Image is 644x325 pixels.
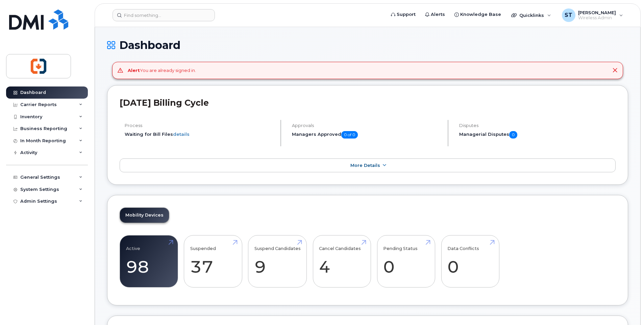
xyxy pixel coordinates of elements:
div: You are already signed in. [128,67,196,74]
a: Suspended 37 [190,239,236,284]
li: Waiting for Bill Files [125,131,275,137]
h1: Dashboard [107,39,628,51]
a: Pending Status 0 [383,239,429,284]
span: 0 [509,131,517,139]
a: Mobility Devices [120,208,169,223]
h5: Managers Approved [292,131,442,139]
h5: Managerial Disputes [459,131,616,139]
h4: Approvals [292,123,442,128]
h4: Process [125,123,275,128]
h2: [DATE] Billing Cycle [120,98,616,108]
span: More Details [350,163,380,168]
a: Suspend Candidates 9 [254,239,301,284]
span: 0 of 0 [341,131,358,139]
a: Cancel Candidates 4 [319,239,365,284]
strong: Alert [128,68,140,73]
h4: Disputes [459,123,616,128]
a: Data Conflicts 0 [447,239,493,284]
a: Active 98 [126,239,172,284]
a: details [173,131,190,137]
